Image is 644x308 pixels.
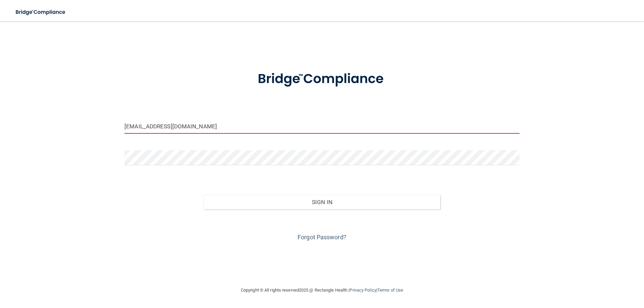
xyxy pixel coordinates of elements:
[10,5,72,19] img: bridge_compliance_login_screen.278c3ca4.svg
[350,288,376,293] a: Privacy Policy
[298,234,346,241] a: Forgot Password?
[200,280,444,301] div: Copyright © All rights reserved 2025 @ Rectangle Health | |
[124,119,520,134] input: Email
[244,62,400,97] img: bridge_compliance_login_screen.278c3ca4.svg
[377,288,403,293] a: Terms of Use
[204,195,441,209] button: Sign In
